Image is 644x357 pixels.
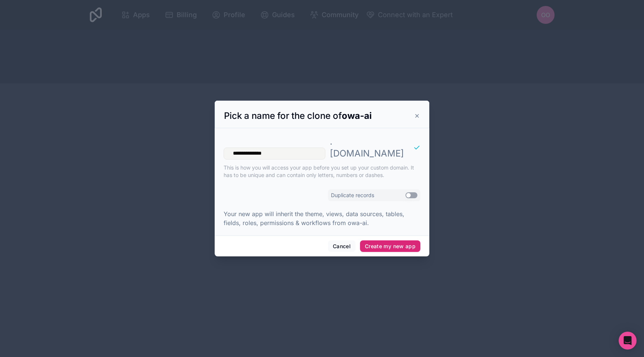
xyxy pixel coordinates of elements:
[619,332,637,350] div: Open Intercom Messenger
[342,110,372,121] strong: owa-ai
[224,110,372,121] span: Pick a name for the clone of
[360,240,420,252] button: Create my new app
[328,240,356,252] button: Cancel
[330,136,404,159] p: . [DOMAIN_NAME]
[224,209,420,227] p: Your new app will inherit the theme, views, data sources, tables, fields, roles, permissions & wo...
[224,164,420,179] p: This is how you will access your app before you set up your custom domain. It has to be unique an...
[331,192,374,199] label: Duplicate records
